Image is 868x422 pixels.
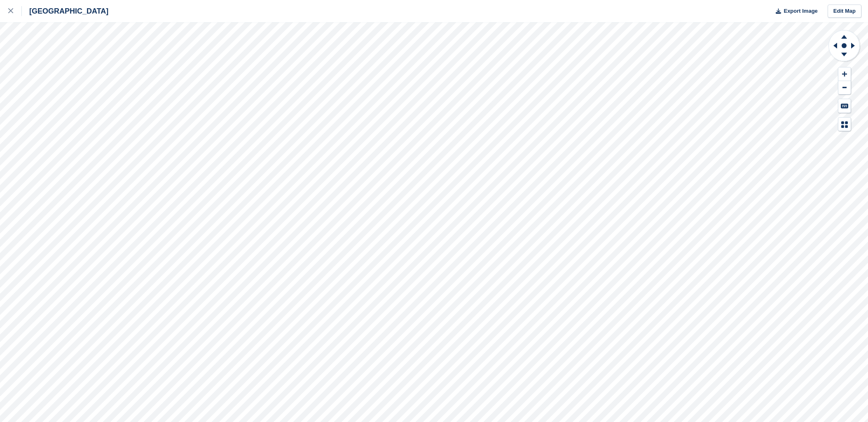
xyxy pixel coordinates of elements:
a: Edit Map [828,5,861,18]
button: Zoom Out [838,81,851,95]
button: Zoom In [838,67,851,81]
span: Export Image [784,7,817,15]
button: Export Image [771,5,818,18]
button: Keyboard Shortcuts [838,99,851,113]
div: [GEOGRAPHIC_DATA] [22,6,108,16]
button: Map Legend [838,118,851,131]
